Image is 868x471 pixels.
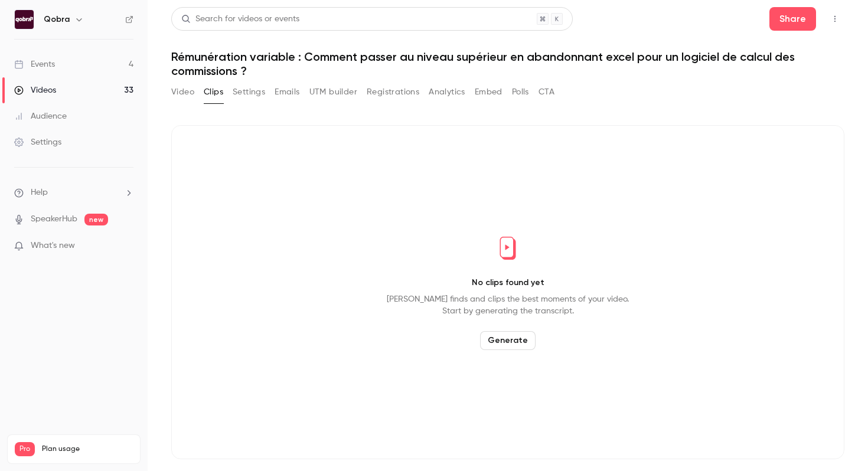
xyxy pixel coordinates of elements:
button: Embed [475,83,502,102]
li: help-dropdown-opener [14,187,133,199]
span: Pro [15,442,35,456]
div: Search for videos or events [181,13,299,25]
button: Registrations [367,83,419,102]
h6: Qobra [44,14,70,25]
button: Video [171,83,194,102]
p: No clips found yet [472,277,544,289]
span: new [84,214,108,225]
button: Emails [275,83,299,102]
button: Top Bar Actions [825,9,844,28]
h1: Rémunération variable : Comment passer au niveau supérieur en abandonnant excel pour un logiciel ... [171,50,844,78]
a: SpeakerHub [31,213,77,225]
div: Events [14,58,55,70]
div: Settings [14,136,61,148]
span: Help [31,187,48,199]
span: What's new [31,240,75,252]
button: Analytics [429,83,465,102]
button: Share [769,7,816,31]
iframe: Noticeable Trigger [119,241,133,251]
button: Settings [233,83,265,102]
button: Generate [480,331,536,350]
button: Polls [512,83,529,102]
div: Audience [14,110,67,122]
button: Clips [204,83,223,102]
button: UTM builder [309,83,357,102]
img: Qobra [15,10,34,29]
div: Videos [14,84,56,96]
button: CTA [539,83,554,102]
span: Plan usage [42,444,133,454]
p: [PERSON_NAME] finds and clips the best moments of your video. Start by generating the transcript. [387,293,629,317]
